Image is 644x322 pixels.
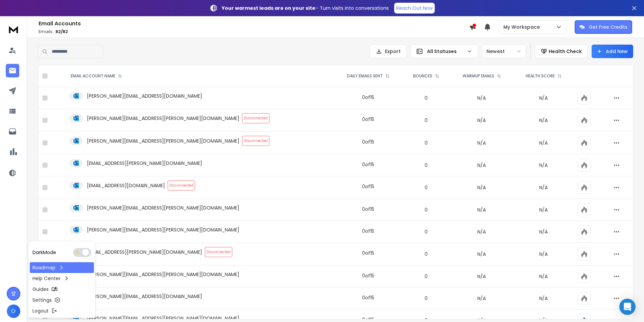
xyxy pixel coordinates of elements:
p: N/A [518,117,570,124]
p: BOUNCES [413,73,432,79]
p: Settings [32,297,52,303]
p: My Workspace [503,24,543,30]
div: 0 of 15 [362,116,374,123]
p: [EMAIL_ADDRESS][PERSON_NAME][DOMAIN_NAME] [87,249,202,255]
div: EMAIL ACCOUNT NAME [71,73,122,79]
p: [PERSON_NAME][EMAIL_ADDRESS][PERSON_NAME][DOMAIN_NAME] [87,138,239,144]
p: 0 [406,273,446,280]
div: 0 of 15 [362,250,374,256]
p: – Turn visits into conversations [222,5,389,11]
p: N/A [518,295,570,302]
div: 0 of 15 [362,228,374,234]
button: Add New [592,45,633,58]
div: 0 of 15 [362,94,374,101]
p: Get Free Credits [589,24,627,30]
td: N/A [450,132,514,154]
p: N/A [518,206,570,213]
p: 0 [406,140,446,146]
span: Disconnected [205,247,232,257]
p: N/A [518,162,570,169]
p: N/A [518,228,570,235]
td: N/A [450,288,514,309]
p: HEALTH SCORE [526,73,555,79]
div: 0 of 15 [362,139,374,145]
span: Disconnected [168,180,195,191]
p: All Statuses [427,48,464,55]
span: Disconnected [242,113,269,123]
strong: Your warmest leads are on your site [222,5,315,11]
p: 0 [406,184,446,191]
div: Open Intercom Messenger [619,299,636,315]
p: N/A [518,95,570,101]
p: 0 [406,228,446,235]
p: 0 [406,251,446,257]
span: 82 / 82 [55,29,68,34]
p: Logout [32,307,49,314]
td: N/A [450,199,514,221]
p: Reach Out Now [396,5,433,11]
img: logo [7,23,20,35]
td: N/A [450,176,514,199]
p: DAILY EMAILS SENT [347,73,383,79]
p: 0 [406,95,446,101]
td: N/A [450,266,514,288]
p: Roadmap [32,264,55,271]
td: N/A [450,109,514,132]
p: [PERSON_NAME][EMAIL_ADDRESS][PERSON_NAME][DOMAIN_NAME] [87,271,239,278]
a: Guides [30,284,94,295]
div: 0 of 15 [362,206,374,213]
div: 0 of 15 [362,161,374,168]
p: N/A [518,184,570,191]
p: [PERSON_NAME][EMAIL_ADDRESS][PERSON_NAME][DOMAIN_NAME] [87,315,239,322]
p: [PERSON_NAME][EMAIL_ADDRESS][DOMAIN_NAME] [87,93,202,99]
p: 0 [406,295,446,302]
p: [EMAIL_ADDRESS][DOMAIN_NAME] [87,182,165,189]
p: [EMAIL_ADDRESS][PERSON_NAME][DOMAIN_NAME] [87,160,202,167]
p: [PERSON_NAME][EMAIL_ADDRESS][DOMAIN_NAME] [87,293,202,300]
p: N/A [518,273,570,280]
p: Guides [32,286,49,293]
a: Roadmap [30,262,94,273]
h1: Email Accounts [39,20,469,28]
p: Dark Mode [32,249,56,256]
p: [PERSON_NAME][EMAIL_ADDRESS][PERSON_NAME][DOMAIN_NAME] [87,226,239,233]
p: Emails : [39,29,469,34]
a: Settings [30,295,94,305]
td: N/A [450,87,514,109]
p: Health Check [549,48,582,55]
p: Help Center [32,275,61,282]
p: 0 [406,162,446,169]
p: N/A [518,140,570,146]
td: N/A [450,221,514,243]
p: [PERSON_NAME][EMAIL_ADDRESS][PERSON_NAME][DOMAIN_NAME] [87,115,239,122]
button: O [7,304,20,318]
button: Get Free Credits [575,20,632,34]
button: Export [370,45,406,58]
button: Health Check [535,45,588,58]
button: Newest [482,45,526,58]
p: 0 [406,117,446,124]
td: N/A [450,154,514,176]
p: N/A [518,251,570,257]
div: 0 of 15 [362,272,374,279]
td: N/A [450,243,514,266]
div: 0 of 15 [362,294,374,301]
p: WARMUP EMAILS [462,73,494,79]
a: Help Center [30,273,94,284]
p: 0 [406,206,446,213]
a: Reach Out Now [394,3,435,14]
div: 0 of 15 [362,183,374,190]
p: [PERSON_NAME][EMAIL_ADDRESS][PERSON_NAME][DOMAIN_NAME] [87,204,239,211]
span: Disconnected [242,136,269,146]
